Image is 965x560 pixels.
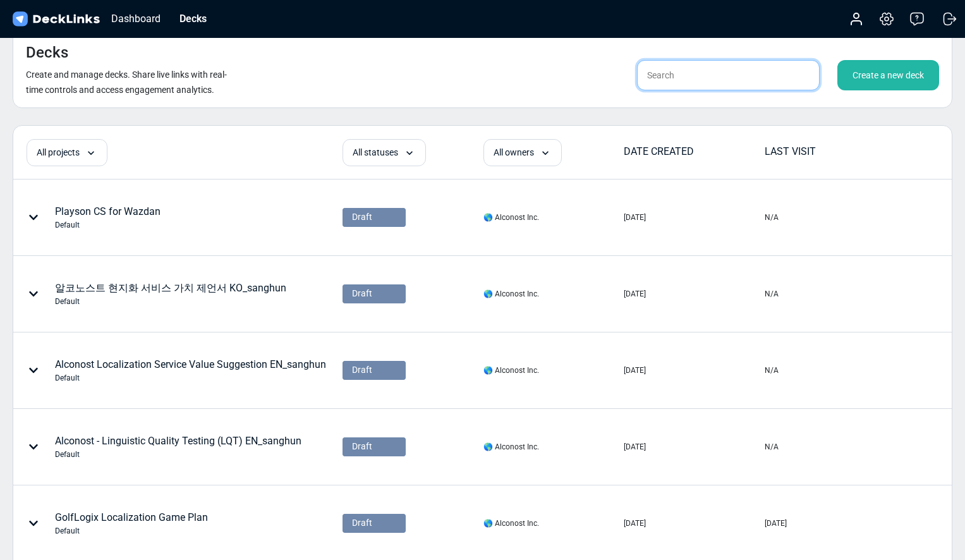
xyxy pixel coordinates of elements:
span: Draft [352,440,372,453]
div: [DATE] [624,518,646,529]
div: Alconost Localization Service Value Suggestion EN_sanghun [55,357,326,384]
div: 🌎 Alconost Inc. [483,365,539,376]
img: DeckLinks [10,10,102,28]
div: Decks [173,11,213,27]
div: Dashboard [105,11,167,27]
div: Default [55,372,326,384]
div: Default [55,525,208,537]
div: N/A [765,365,779,376]
div: [DATE] [624,365,646,376]
div: GolfLogix Localization Game Plan [55,510,208,537]
div: [DATE] [624,212,646,223]
div: DATE CREATED [624,144,763,159]
div: Default [55,219,161,231]
div: N/A [765,288,779,300]
div: 🌎 Alconost Inc. [483,441,539,453]
div: [DATE] [624,441,646,453]
div: LAST VISIT [765,144,904,159]
div: Alconost - Linguistic Quality Testing (LQT) EN_sanghun [55,434,301,460]
span: Draft [352,210,372,224]
span: Draft [352,287,372,300]
small: Create and manage decks. Share live links with real-time controls and access engagement analytics. [26,70,227,95]
div: 알코노스트 현지화 서비스 가치 제언서 KO_sanghun [55,281,286,307]
div: Playson CS for Wazdan [55,204,161,231]
div: 🌎 Alconost Inc. [483,212,539,223]
div: [DATE] [624,288,646,300]
div: Default [55,296,286,307]
div: All statuses [343,139,426,166]
input: Search [637,60,820,90]
div: N/A [765,212,779,223]
h4: Decks [26,44,68,62]
div: All owners [483,139,562,166]
div: Create a new deck [837,60,939,90]
div: Default [55,449,301,460]
div: 🌎 Alconost Inc. [483,288,539,300]
div: N/A [765,441,779,453]
span: Draft [352,363,372,377]
div: 🌎 Alconost Inc. [483,518,539,529]
span: Draft [352,516,372,530]
div: All projects [27,139,107,166]
div: [DATE] [765,518,787,529]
